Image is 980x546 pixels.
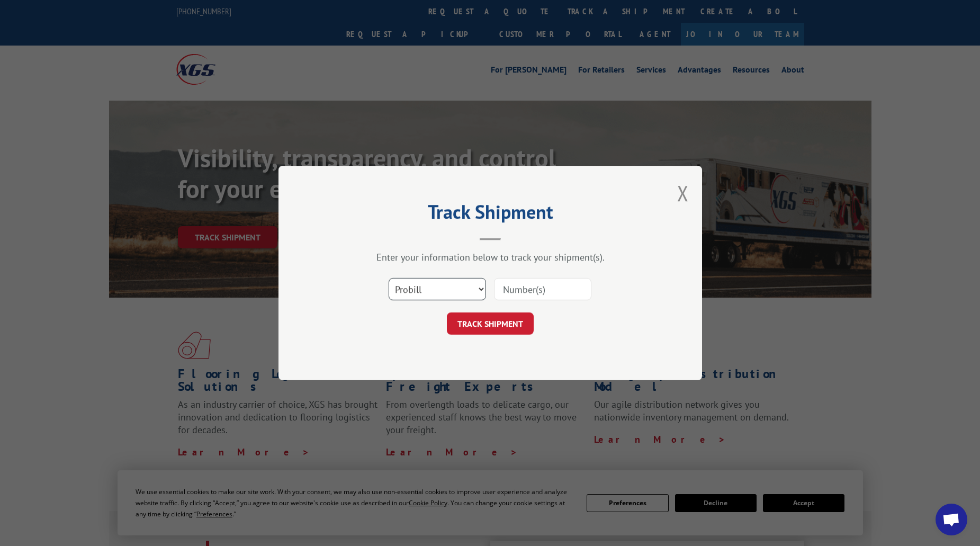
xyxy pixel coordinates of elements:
h2: Track Shipment [331,204,649,225]
div: Enter your information below to track your shipment(s). [331,251,649,263]
input: Number(s) [494,278,591,300]
button: TRACK SHIPMENT [447,312,534,335]
div: Open chat [936,504,967,535]
button: Close modal [677,179,689,207]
